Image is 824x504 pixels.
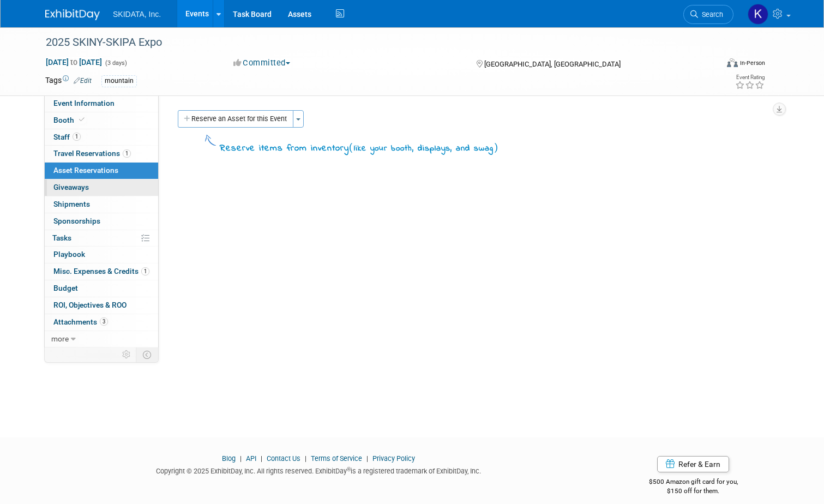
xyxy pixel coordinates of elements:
[45,263,158,280] a: Misc. Expenses & Credits1
[74,77,92,85] a: Edit
[45,297,158,314] a: ROI, Objectives & ROO
[53,217,100,225] span: Sponsorships
[45,464,591,476] div: Copyright © 2025 ExhibitDay, Inc. All rights reserved. ExhibitDay is a registered trademark of Ex...
[51,334,69,343] span: more
[45,146,158,162] a: Travel Reservations1
[608,470,779,495] div: $500 Amazon gift card for you,
[53,317,108,326] span: Attachments
[267,454,300,463] a: Contact Us
[53,200,90,208] span: Shipments
[100,317,108,326] span: 3
[53,149,131,158] span: Travel Reservations
[52,233,71,242] span: Tasks
[45,9,100,20] img: ExhibitDay
[608,487,779,496] div: $150 off for them.
[53,183,89,191] span: Giveaways
[354,142,494,154] span: like your booth, displays, and swag
[123,149,131,158] span: 1
[53,301,127,309] span: ROI, Objectives & ROO
[659,57,765,73] div: Event Format
[53,99,115,107] span: Event Information
[45,163,158,179] a: Asset Reservations
[53,166,118,175] span: Asset Reservations
[45,112,158,129] a: Booth
[79,117,85,123] i: Booth reservation complete
[222,454,236,463] a: Blog
[53,267,149,275] span: Misc. Expenses & Credits
[73,133,81,141] span: 1
[117,347,136,362] td: Personalize Event Tab Strip
[69,58,79,67] span: to
[113,10,161,19] span: SKIDATA, Inc.
[45,129,158,146] a: Staff1
[45,75,92,87] td: Tags
[349,142,354,153] span: (
[484,60,621,68] span: [GEOGRAPHIC_DATA], [GEOGRAPHIC_DATA]
[53,250,85,259] span: Playbook
[494,142,498,153] span: )
[45,95,158,112] a: Event Information
[45,179,158,196] a: Giveaways
[141,267,149,275] span: 1
[347,466,351,472] sup: ®
[657,456,729,472] a: Refer & Earn
[136,347,159,362] td: Toggle Event Tabs
[45,280,158,297] a: Budget
[101,75,137,87] div: mountain
[45,213,158,230] a: Sponsorships
[42,33,704,52] div: 2025 SKINY-SKIPA Expo
[258,454,265,463] span: |
[246,454,256,463] a: API
[311,454,362,463] a: Terms of Service
[372,454,415,463] a: Privacy Policy
[45,196,158,213] a: Shipments
[727,58,738,67] img: Format-Inperson.png
[45,331,158,347] a: more
[364,454,371,463] span: |
[104,59,127,67] span: (3 days)
[45,247,158,263] a: Playbook
[45,57,103,67] span: [DATE] [DATE]
[178,110,293,128] button: Reserve an Asset for this Event
[739,59,765,67] div: In-Person
[735,75,765,80] div: Event Rating
[45,314,158,331] a: Attachments3
[748,4,768,25] img: Kim Masoner
[237,454,244,463] span: |
[220,141,498,155] div: Reserve items from inventory
[302,454,309,463] span: |
[230,57,294,69] button: Committed
[53,116,87,124] span: Booth
[45,230,158,247] a: Tasks
[53,133,81,141] span: Staff
[698,10,723,19] span: Search
[683,5,733,24] a: Search
[53,284,78,292] span: Budget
